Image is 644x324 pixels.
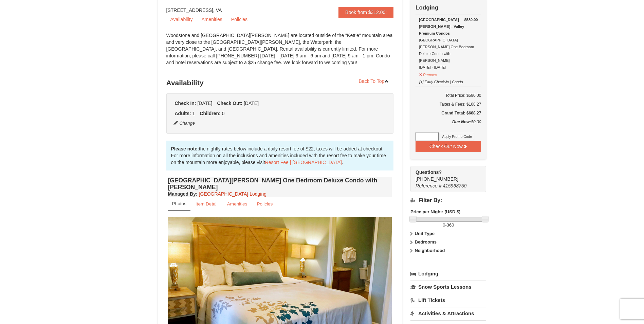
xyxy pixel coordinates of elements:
a: Resort Fee | [GEOGRAPHIC_DATA] [265,160,342,165]
a: Availability [166,14,197,24]
strong: [GEOGRAPHIC_DATA][PERSON_NAME] - Valley Premium Condos [419,18,464,35]
a: Lodging [410,268,486,280]
strong: Unit Type [415,231,435,236]
a: Lift Tickets [410,294,486,306]
button: [+] Early Check-in | Condo [419,77,463,85]
a: Book from $312.00! [338,7,393,18]
h5: Grand Total: $688.27 [416,110,481,116]
strong: Due Now: [452,120,471,124]
a: Snow Sports Lessons [410,281,486,293]
div: the nightly rates below include a daily resort fee of $22, taxes will be added at checkout. For m... [166,141,394,170]
strong: $580.00 [464,16,478,23]
button: Change [173,120,196,127]
small: Item Detail [196,201,218,206]
h4: Filter By: [410,197,486,203]
span: 0 [222,111,225,116]
h6: Total Price: $580.00 [416,92,481,99]
span: Reference # [416,183,441,188]
strong: Questions? [416,169,442,175]
strong: Please note: [171,146,199,151]
a: [GEOGRAPHIC_DATA] Lodging [199,191,266,197]
strong: Price per Night: (USD $) [410,209,460,214]
strong: Check In: [175,101,196,106]
strong: Check Out: [217,101,242,106]
a: Policies [227,14,252,24]
small: Amenities [227,201,247,206]
span: [PHONE_NUMBER] [416,169,474,182]
span: [DATE] [197,101,212,106]
h3: Availability [166,76,394,90]
button: Apply Promo Code [440,133,474,140]
strong: : [168,191,198,197]
span: Managed By [168,191,196,197]
div: [GEOGRAPHIC_DATA][PERSON_NAME] One Bedroom Deluxe Condo with [PERSON_NAME] [DATE] - [DATE] [419,16,478,71]
strong: Adults: [175,111,191,116]
button: Check Out Now [416,141,481,152]
span: 360 [447,222,454,228]
strong: Children: [200,111,220,116]
a: Policies [252,197,277,211]
a: Amenities [197,14,226,24]
small: Photos [172,201,186,206]
a: Back To Top [354,76,394,86]
small: Policies [257,201,273,206]
button: Remove [419,70,437,78]
label: - [410,222,486,229]
span: 415968750 [443,183,466,188]
div: Taxes & Fees: $108.27 [416,101,481,108]
a: Amenities [223,197,252,211]
strong: Neighborhood [415,248,445,253]
strong: Lodging [416,4,438,11]
strong: Bedrooms [415,239,437,245]
span: 0 [443,222,445,228]
span: [DATE] [244,101,259,106]
span: 1 [192,111,195,116]
a: Activities & Attractions [410,307,486,320]
a: Photos [168,197,190,211]
a: Item Detail [191,197,222,211]
div: Woodstone and [GEOGRAPHIC_DATA][PERSON_NAME] are located outside of the "Kettle" mountain area an... [166,32,394,73]
div: $0.00 [416,119,481,132]
h4: [GEOGRAPHIC_DATA][PERSON_NAME] One Bedroom Deluxe Condo with [PERSON_NAME] [168,177,392,191]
